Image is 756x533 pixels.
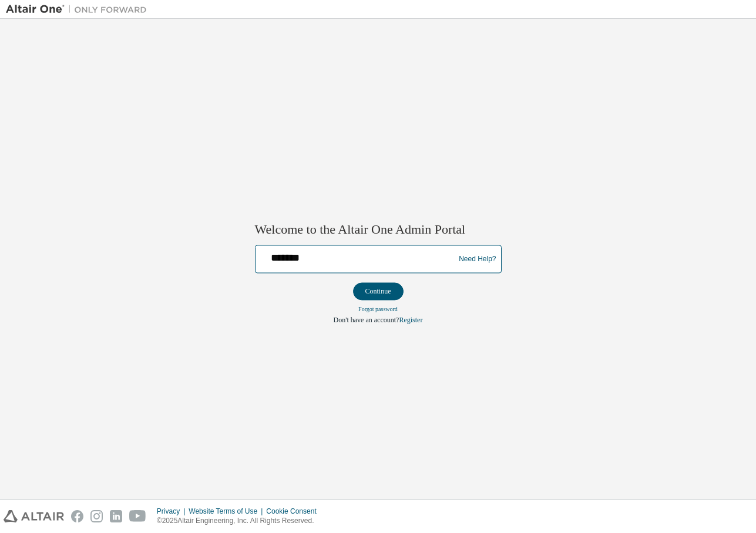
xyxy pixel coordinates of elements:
a: Forgot password [358,306,398,313]
img: linkedin.svg [110,510,122,522]
a: Need Help? [459,259,496,259]
a: Register [399,316,422,325]
button: Continue [353,283,404,301]
img: facebook.svg [71,510,83,522]
img: youtube.svg [129,510,146,522]
span: Don't have an account? [334,316,399,325]
img: Altair One [6,4,153,15]
div: Website Terms of Use [189,507,266,516]
p: © 2025 Altair Engineering, Inc. All Rights Reserved. [157,516,324,526]
img: altair_logo.svg [4,510,64,522]
h2: Welcome to the Altair One Admin Portal [255,221,502,238]
div: Privacy [157,507,189,516]
div: Cookie Consent [266,507,323,516]
img: instagram.svg [90,510,103,522]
